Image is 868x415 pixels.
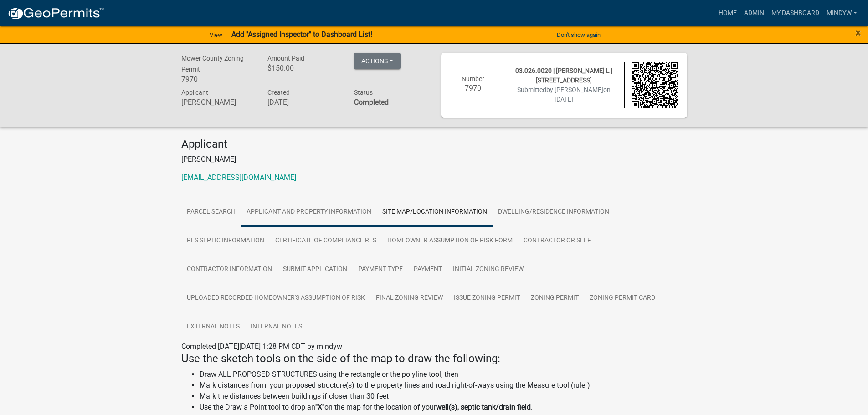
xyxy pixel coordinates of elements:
h4: Use the sketch tools on the side of the map to draw the following: [181,352,687,365]
img: QR code [632,62,678,108]
span: Amount Paid [267,55,304,62]
a: Homeowner Assumption of Risk Form [382,226,518,256]
strong: "X" [315,403,324,411]
a: External Notes [181,313,245,342]
a: Payment [408,255,447,284]
li: Draw ALL PROPOSED STRUCTURES using the rectangle or the polyline tool, then [200,369,687,380]
span: Mower County Zoning Permit [181,55,244,73]
h4: Applicant [181,138,687,151]
a: Final Zoning Review [370,284,448,313]
a: Internal Notes [245,313,308,342]
a: Contractor Information [181,255,277,284]
button: Don't show again [553,27,604,42]
h6: [DATE] [267,98,340,107]
a: Parcel search [181,198,241,227]
a: Submit Application [277,255,353,284]
a: Uploaded Recorded Homeowner's Assumption of Risk [181,284,370,313]
a: My Dashboard [768,5,823,22]
a: Contractor or Self [518,226,596,256]
li: Use the Draw a Point tool to drop an on the map for the location of your . [200,402,687,413]
strong: well(s), septic tank/drain field [436,403,531,411]
button: Close [855,27,861,38]
span: Status [354,89,373,96]
a: Certificate of Compliance Res [270,226,382,256]
a: Dwelling/Residence Information [493,198,615,227]
a: Home [715,5,740,22]
span: Applicant [181,89,208,96]
span: Created [267,89,290,96]
a: Site Map/Location Information [377,198,493,227]
h6: 7970 [181,75,254,83]
li: Mark the distances between buildings if closer than 30 feet [200,391,687,402]
h6: [PERSON_NAME] [181,98,254,107]
button: Actions [354,53,401,69]
a: Res Septic Information [181,226,270,256]
span: Submitted on [DATE] [517,86,611,103]
strong: Add "Assigned Inspector" to Dashboard List! [231,30,372,39]
span: by [PERSON_NAME] [546,86,603,93]
li: Mark distances from your proposed structure(s) to the property lines and road right-of-ways using... [200,380,687,391]
h6: $150.00 [267,64,340,72]
a: Applicant and Property Information [241,198,377,227]
span: Number [462,75,484,82]
span: Completed [DATE][DATE] 1:28 PM CDT by mindyw [181,342,342,351]
a: mindyw [823,5,861,22]
a: Admin [740,5,768,22]
strong: Completed [354,98,389,107]
p: [PERSON_NAME] [181,154,687,165]
a: Issue Zoning Permit [448,284,525,313]
a: Payment Type [353,255,408,284]
a: Initial Zoning Review [447,255,529,284]
span: 03.026.0020 | [PERSON_NAME] L | [STREET_ADDRESS] [515,67,612,84]
a: [EMAIL_ADDRESS][DOMAIN_NAME] [181,173,296,182]
a: View [206,27,226,42]
span: × [855,26,861,39]
a: Zoning Permit Card [584,284,661,313]
h6: 7970 [450,84,497,92]
a: Zoning Permit [525,284,584,313]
